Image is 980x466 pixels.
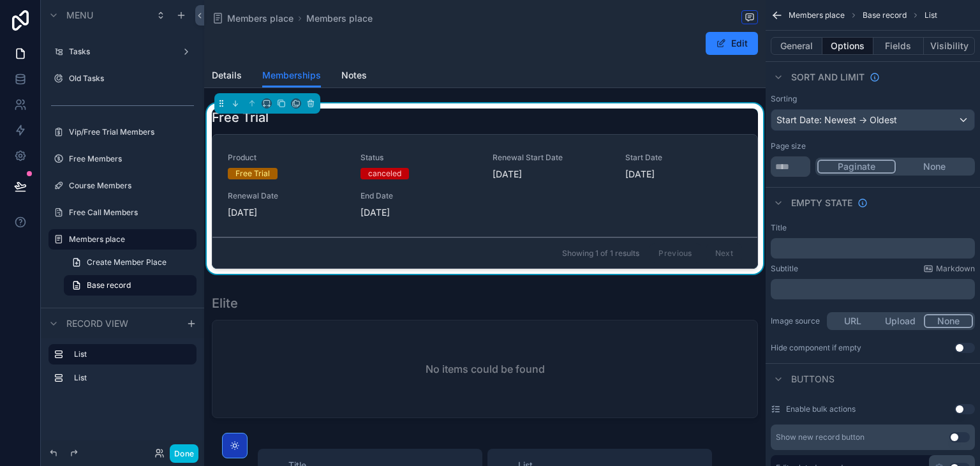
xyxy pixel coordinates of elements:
[493,153,610,163] span: Renewal Start Date
[368,168,401,179] div: canceled
[771,37,822,55] button: General
[306,12,373,25] a: Members place
[74,349,186,359] label: List
[69,73,189,84] label: Old Tasks
[706,32,758,55] button: Edit
[493,168,610,181] span: [DATE]
[212,64,242,89] a: Details
[341,69,367,82] span: Notes
[87,280,131,290] span: Base record
[863,10,907,20] span: Base record
[873,37,924,55] button: Fields
[771,223,787,233] label: Title
[625,153,743,163] span: Start Date
[776,432,865,442] div: Show new record button
[64,252,197,273] a: Create Member Place
[69,181,189,191] label: Course Members
[64,275,197,296] a: Base record
[771,343,861,353] div: Hide component if empty
[235,168,270,179] div: Free Trial
[228,206,345,219] span: [DATE]
[66,9,93,22] span: Menu
[360,191,478,201] span: End Date
[789,10,845,20] span: Members place
[228,153,345,163] span: Product
[771,264,798,274] label: Subtitle
[771,109,975,131] button: Start Date: Newest -> Oldest
[69,207,189,218] label: Free Call Members
[771,141,806,151] label: Page size
[212,109,269,126] h1: Free Trial
[924,314,973,328] button: None
[817,160,896,174] button: Paginate
[360,153,478,163] span: Status
[923,264,975,274] a: Markdown
[262,69,321,82] span: Memberships
[212,12,293,25] a: Members place
[170,444,198,463] button: Done
[771,94,797,104] label: Sorting
[69,47,171,57] label: Tasks
[924,37,975,55] button: Visibility
[791,197,852,209] span: Empty state
[936,264,975,274] span: Markdown
[771,316,822,326] label: Image source
[771,110,974,130] div: Start Date: Newest -> Oldest
[69,154,189,164] label: Free Members
[562,248,639,259] span: Showing 1 of 1 results
[791,373,835,386] span: Buttons
[41,338,204,401] div: scrollable content
[212,69,242,82] span: Details
[877,314,924,328] button: Upload
[791,71,865,84] span: Sort And Limit
[66,317,128,330] span: Record view
[228,191,345,201] span: Renewal Date
[227,12,293,25] span: Members place
[924,10,937,20] span: List
[771,279,975,299] div: scrollable content
[822,37,873,55] button: Options
[74,373,186,383] label: List
[786,404,856,414] label: Enable bulk actions
[87,257,167,267] span: Create Member Place
[360,206,478,219] span: [DATE]
[771,238,975,259] div: scrollable content
[625,168,743,181] span: [DATE]
[69,234,189,244] label: Members place
[896,160,973,174] button: None
[341,64,367,89] a: Notes
[829,314,877,328] button: URL
[69,307,189,317] label: Notes
[69,127,189,137] label: Vip/Free Trial Members
[262,64,321,88] a: Memberships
